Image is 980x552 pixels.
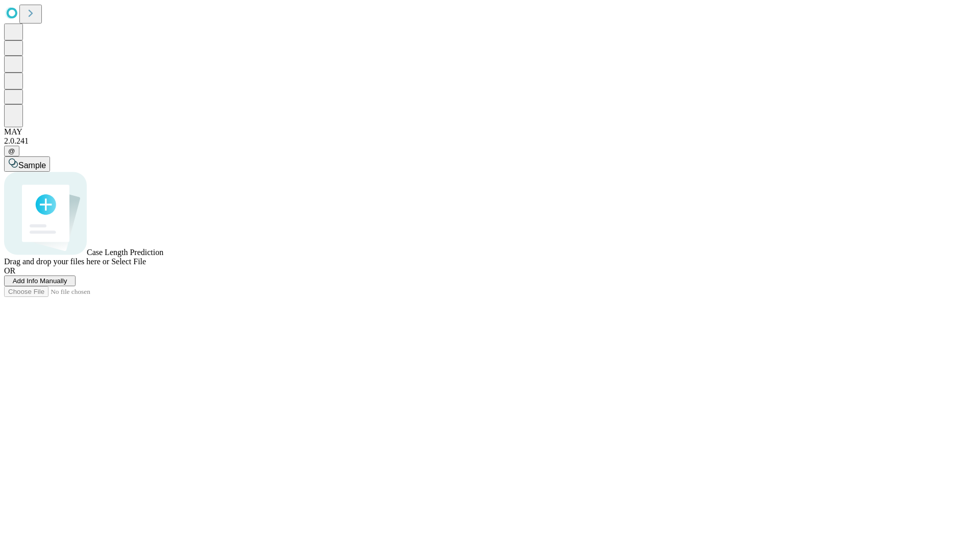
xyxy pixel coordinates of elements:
button: @ [4,146,19,156]
span: Sample [18,161,46,170]
button: Sample [4,156,50,172]
button: Add Info Manually [4,275,76,286]
span: @ [8,147,15,155]
span: Case Length Prediction [87,248,163,257]
div: 2.0.241 [4,136,976,146]
span: OR [4,266,15,275]
span: Drag and drop your files here or [4,257,109,266]
span: Add Info Manually [13,277,67,285]
div: MAY [4,127,976,136]
span: Select File [111,257,146,266]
